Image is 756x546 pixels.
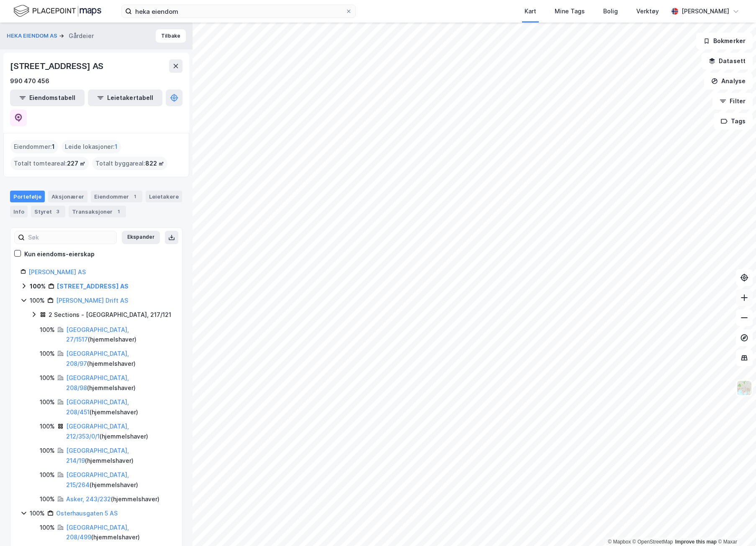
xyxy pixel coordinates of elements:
[66,397,172,417] div: ( hjemmelshaver )
[57,283,129,290] a: [STREET_ADDRESS] AS
[40,373,55,383] div: 100%
[681,6,729,16] div: [PERSON_NAME]
[40,523,55,533] div: 100%
[115,142,118,152] span: 1
[66,421,172,441] div: ( hjemmelshaver )
[122,231,160,244] button: Ekspander
[49,310,171,320] div: 2 Sections - [GEOGRAPHIC_DATA], 217/121
[25,231,116,244] input: Søk
[714,113,753,130] button: Tags
[132,5,345,18] input: Søk på adresse, matrikkel, gårdeiere, leietakere eller personer
[13,4,101,18] img: logo.f888ab2527a4732fd821a326f86c7f29.svg
[66,374,129,391] a: [GEOGRAPHIC_DATA], 208/98
[62,140,121,153] div: Leide lokasjoner :
[66,523,172,543] div: ( hjemmelshaver )
[28,268,86,276] a: [PERSON_NAME] AS
[633,539,673,545] a: OpenStreetMap
[67,158,85,168] span: 227 ㎡
[56,297,128,304] a: [PERSON_NAME] Drift AS
[714,506,756,546] div: Kontrollprogram for chat
[66,470,172,490] div: ( hjemmelshaver )
[66,325,172,345] div: ( hjemmelshaver )
[146,191,182,202] div: Leietakere
[7,32,59,40] button: HEKA EIENDOM AS
[24,249,95,259] div: Kun eiendoms-eierskap
[525,6,536,16] div: Kart
[114,207,123,216] div: 1
[736,380,752,396] img: Z
[40,470,55,480] div: 100%
[40,421,55,431] div: 100%
[156,29,186,43] button: Tilbake
[603,6,618,16] div: Bolig
[10,191,45,202] div: Portefølje
[66,398,129,416] a: [GEOGRAPHIC_DATA], 208/451
[66,495,111,503] a: Asker, 243/232
[40,494,55,504] div: 100%
[48,191,87,202] div: Aksjonærer
[636,6,659,16] div: Verktøy
[66,447,129,464] a: [GEOGRAPHIC_DATA], 214/19
[30,281,46,291] div: 100%
[66,373,172,393] div: ( hjemmelshaver )
[69,206,126,217] div: Transaksjoner
[555,6,585,16] div: Mine Tags
[10,206,28,217] div: Info
[40,325,55,335] div: 100%
[66,350,129,367] a: [GEOGRAPHIC_DATA], 208/97
[10,59,105,73] div: [STREET_ADDRESS] AS
[52,142,55,152] span: 1
[56,510,118,517] a: Osterhausgaten 5 AS
[702,53,753,69] button: Datasett
[66,349,172,369] div: ( hjemmelshaver )
[69,31,94,41] div: Gårdeier
[66,326,129,343] a: [GEOGRAPHIC_DATA], 27/1517
[91,191,142,202] div: Eiendommer
[66,446,172,466] div: ( hjemmelshaver )
[66,524,129,541] a: [GEOGRAPHIC_DATA], 208/499
[145,158,164,168] span: 822 ㎡
[714,506,756,546] iframe: Chat Widget
[696,33,753,49] button: Bokmerker
[66,423,129,440] a: [GEOGRAPHIC_DATA], 212/353/0/1
[40,349,55,359] div: 100%
[608,539,631,545] a: Mapbox
[40,446,55,456] div: 100%
[10,76,49,86] div: 990 470 456
[30,508,45,518] div: 100%
[88,89,162,106] button: Leietakertabell
[66,494,159,504] div: ( hjemmelshaver )
[10,140,58,153] div: Eiendommer :
[92,157,167,170] div: Totalt byggareal :
[10,89,85,106] button: Eiendomstabell
[704,73,753,89] button: Analyse
[54,207,62,216] div: 3
[31,206,65,217] div: Styret
[40,397,55,407] div: 100%
[131,192,139,201] div: 1
[66,471,129,488] a: [GEOGRAPHIC_DATA], 215/264
[712,93,753,110] button: Filter
[30,296,45,306] div: 100%
[675,539,717,545] a: Improve this map
[10,157,89,170] div: Totalt tomteareal :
